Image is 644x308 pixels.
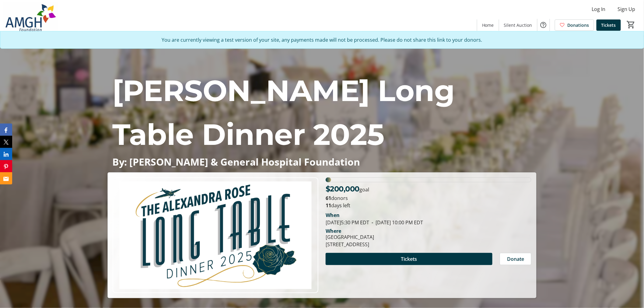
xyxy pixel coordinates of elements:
span: Silent Auction [504,22,532,28]
a: Donations [555,19,594,31]
button: Cart [626,19,637,30]
button: Sign Up [613,4,640,14]
button: Donate [500,253,531,265]
span: Home [482,22,494,28]
button: Help [537,19,550,31]
span: - [369,219,376,226]
a: Tickets [597,19,621,31]
p: goal [326,184,369,194]
span: Tickets [601,22,616,28]
a: Home [477,19,499,31]
p: donors [326,194,531,202]
div: 2.6425% of fundraising goal reached [326,177,531,182]
p: days left [326,202,531,209]
button: Tickets [326,253,492,265]
img: Campaign CTA Media Photo [113,177,318,293]
div: Where [326,229,341,233]
span: Donations [568,22,589,28]
span: [DATE] 10:00 PM EDT [369,219,423,226]
img: Alexandra Marine & General Hospital Foundation's Logo [4,2,58,33]
div: When [326,212,340,219]
div: [STREET_ADDRESS] [326,241,374,248]
p: By: [PERSON_NAME] & General Hospital Foundation [112,156,532,167]
span: [PERSON_NAME] Long Table Dinner 2025 [112,73,455,152]
div: [GEOGRAPHIC_DATA] [326,233,374,241]
span: Sign Up [618,5,635,13]
button: Log In [587,4,611,14]
span: Donate [507,255,524,263]
span: 11 [326,202,331,209]
span: Log In [592,5,606,13]
span: [DATE] 5:30 PM EDT [326,219,369,226]
span: $200,000 [326,184,359,193]
b: 61 [326,195,331,201]
a: Silent Auction [499,19,537,31]
span: Tickets [401,255,417,263]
